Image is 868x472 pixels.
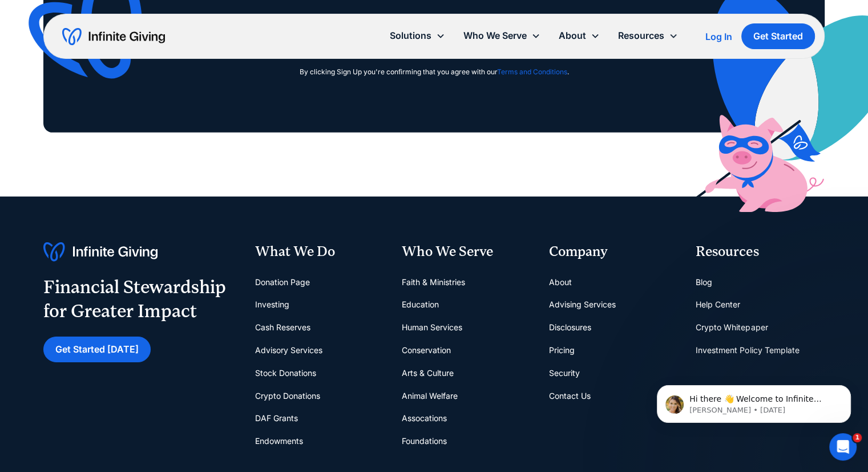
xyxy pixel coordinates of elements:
div: What We Do [255,242,383,262]
div: Solutions [381,23,454,48]
div: Company [549,242,678,262]
a: Crypto Whitepaper [696,316,768,339]
a: Investing [255,293,289,316]
a: Crypto Donations [255,385,320,407]
a: Get Started [DATE] [43,337,151,362]
a: Pricing [549,339,575,362]
a: Assocations [402,407,447,430]
div: By clicking Sign Up you're confirming that you agree with our . [300,66,569,78]
a: Faith & Ministries [402,271,465,294]
div: Resources [696,242,825,262]
div: Log In [705,32,732,41]
a: home [62,27,165,46]
a: Blog [696,271,712,294]
a: Terms and Conditions [497,67,567,76]
div: Who We Serve [402,242,531,262]
a: Log In [705,30,732,43]
span: 1 [853,433,862,442]
a: Stock Donations [255,362,316,385]
a: Animal Welfare [402,385,458,407]
a: Get Started [741,23,815,49]
a: Security [549,362,580,385]
a: DAF Grants [255,407,297,430]
a: Education [402,293,439,316]
a: Advisory Services [255,339,322,362]
a: Disclosures [549,316,591,339]
a: Investment Policy Template [696,339,799,362]
a: Contact Us [549,385,591,407]
div: About [559,28,586,43]
a: About [549,271,572,294]
a: Advising Services [549,293,616,316]
a: Human Services [402,316,462,339]
a: Endowments [255,430,302,453]
div: Who We Serve [454,23,550,48]
iframe: Intercom live chat [829,433,857,461]
a: Arts & Culture [402,362,454,385]
a: Conservation [402,339,451,362]
div: Resources [618,28,664,43]
div: Solutions [390,28,431,43]
a: Help Center [696,293,740,316]
iframe: Intercom notifications message [640,361,868,441]
div: Financial Stewardship for Greater Impact [43,275,226,323]
div: Who We Serve [463,28,527,43]
a: Foundations [402,430,447,453]
div: Resources [609,23,687,48]
a: Cash Reserves [255,316,310,339]
div: About [550,23,609,48]
a: Donation Page [255,271,309,294]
